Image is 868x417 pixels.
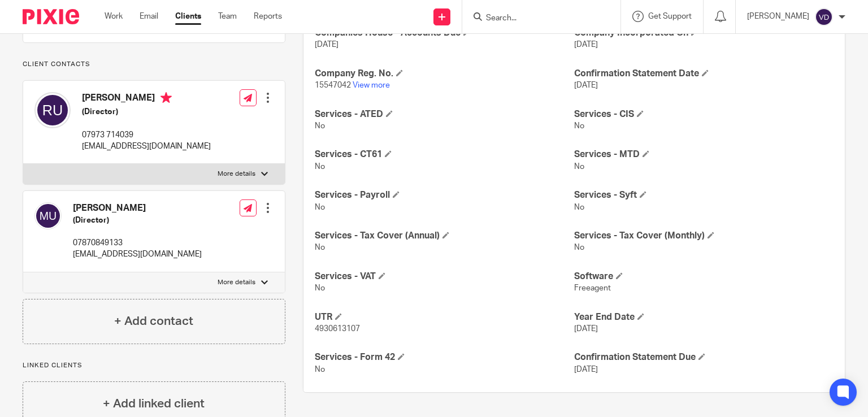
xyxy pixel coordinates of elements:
h4: Services - Tax Cover (Annual) [315,230,574,242]
span: No [574,122,584,130]
a: View more [353,81,390,89]
h4: [PERSON_NAME] [82,92,211,106]
img: svg%3E [815,8,833,26]
h4: Services - CT61 [315,149,574,160]
span: No [315,122,325,130]
span: No [315,366,325,373]
h4: UTR [315,311,574,323]
p: [PERSON_NAME] [747,11,809,22]
h4: Year End Date [574,311,834,323]
span: No [315,163,325,171]
span: No [315,244,325,251]
i: Primary [160,92,172,103]
span: [DATE] [574,366,598,373]
span: No [315,284,325,292]
img: svg%3E [34,92,71,128]
p: 07870849133 [73,237,202,249]
h4: Services - Form 42 [315,351,574,363]
h4: Services - Payroll [315,189,574,201]
a: Reports [254,11,282,22]
h4: Services - CIS [574,108,834,120]
h4: Software [574,271,834,283]
span: [DATE] [574,81,598,89]
h4: [PERSON_NAME] [73,202,202,214]
h4: Confirmation Statement Due [574,351,834,363]
h4: Services - VAT [315,271,574,283]
span: No [574,244,584,251]
p: 07973 714039 [82,129,211,141]
a: Clients [175,11,201,22]
span: No [315,203,325,211]
p: [EMAIL_ADDRESS][DOMAIN_NAME] [82,141,211,152]
p: [EMAIL_ADDRESS][DOMAIN_NAME] [73,249,202,260]
span: Freeagent [574,284,611,292]
h4: Confirmation Statement Date [574,68,834,80]
img: svg%3E [34,202,62,229]
a: Team [218,11,237,22]
h4: Services - ATED [315,108,574,120]
h5: (Director) [82,106,211,118]
span: Get Support [648,12,692,20]
a: Email [140,11,158,22]
h4: + Add linked client [103,395,205,412]
p: More details [218,170,255,179]
span: [DATE] [574,325,598,333]
p: Client contacts [23,60,285,69]
span: 15547042 [315,81,351,89]
img: Pixie [23,9,79,24]
span: 4930613107 [315,325,360,333]
a: Work [105,11,123,22]
h4: Services - MTD [574,149,834,160]
h4: + Add contact [114,312,193,330]
input: Search [485,14,587,24]
span: No [574,163,584,171]
p: More details [218,278,255,287]
h5: (Director) [73,215,202,226]
span: [DATE] [574,41,598,49]
h4: Company Reg. No. [315,68,574,80]
span: [DATE] [315,41,338,49]
h4: Services - Tax Cover (Monthly) [574,230,834,242]
span: No [574,203,584,211]
p: Linked clients [23,361,285,370]
h4: Services - Syft [574,189,834,201]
